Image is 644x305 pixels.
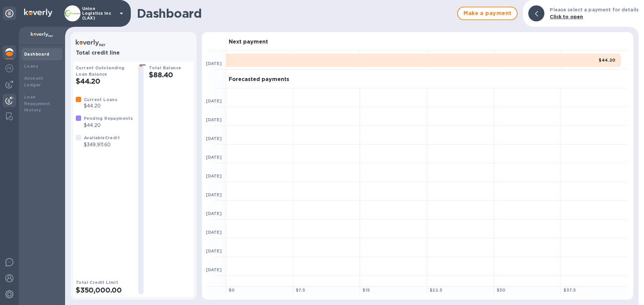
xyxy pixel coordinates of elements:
span: Make a payment [463,9,512,17]
b: [DATE] [206,267,222,272]
b: $ 22.5 [430,288,442,293]
div: Unpin categories [3,7,16,20]
b: [DATE] [206,211,222,216]
h2: $44.20 [76,77,133,85]
h2: $350,000.00 [76,286,133,294]
b: [DATE] [206,230,222,235]
p: $44.20 [84,122,133,129]
b: [DATE] [206,61,222,66]
b: Loan Repayment History [24,94,50,113]
p: Union Logistics Inc (LAX) [82,6,116,20]
b: Current Outstanding Loan Balance [76,65,125,77]
img: Logo [24,9,52,17]
b: Click to open [550,14,583,19]
p: $349,911.60 [84,141,120,148]
b: [DATE] [206,248,222,253]
b: [DATE] [206,173,222,178]
h1: Dashboard [137,6,454,20]
b: $ 30 [497,288,505,293]
b: $44.20 [599,58,615,63]
p: $44.20 [84,102,117,109]
b: [DATE] [206,192,222,197]
b: [DATE] [206,136,222,141]
b: Available Credit [84,135,120,140]
h3: Forecasted payments [229,76,289,83]
b: $ 7.5 [296,288,306,293]
b: Loans [24,64,38,69]
button: Make a payment [457,7,518,20]
b: $ 0 [229,288,235,293]
b: [DATE] [206,98,222,103]
h3: Next payment [229,39,268,45]
b: Pending Repayments [84,116,133,121]
b: [DATE] [206,155,222,160]
b: $ 15 [363,288,370,293]
b: Account Ledger [24,76,43,87]
h2: $88.40 [149,71,191,79]
b: [DATE] [206,117,222,122]
b: Total Credit Limit [76,280,118,285]
b: Dashboard [24,52,50,57]
b: Current Loans [84,97,117,102]
b: Please select a payment for details [550,7,639,12]
img: Foreign exchange [5,64,13,72]
h3: Total credit line [76,50,191,56]
b: Total Balance [149,65,181,70]
b: $ 37.5 [563,288,576,293]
